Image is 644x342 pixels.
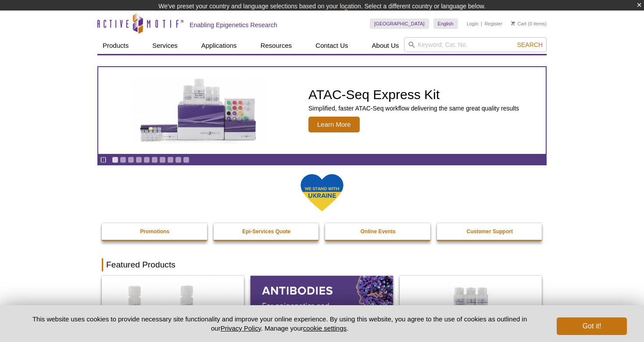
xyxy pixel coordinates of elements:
[484,21,502,27] a: Register
[511,21,515,25] img: Your Cart
[433,18,458,29] a: English
[308,104,519,112] p: Simplified, faster ATAC-Seq workflow delivering the same great quality results
[467,228,513,235] strong: Customer Support
[404,37,547,52] input: Keyword, Cat. No.
[310,37,353,54] a: Contact Us
[308,88,519,101] h2: ATAC-Seq Express Kit
[437,223,543,240] a: Customer Support
[481,18,482,29] li: |
[517,41,543,48] span: Search
[255,37,297,54] a: Resources
[214,223,320,240] a: Epi-Services Quote
[140,228,169,235] strong: Promotions
[151,157,158,163] a: Go to slide 6
[511,21,526,27] a: Cart
[97,37,134,54] a: Products
[183,157,190,163] a: Go to slide 10
[308,117,360,132] span: Learn More
[143,157,150,163] a: Go to slide 5
[136,157,142,163] a: Go to slide 4
[557,317,627,335] button: Got it!
[303,324,347,332] button: cookie settings
[100,157,107,163] a: Toggle autoplay
[367,37,404,54] a: About Us
[147,37,183,54] a: Services
[127,77,272,143] img: ATAC-Seq Express Kit
[112,157,118,163] a: Go to slide 1
[325,223,431,240] a: Online Events
[344,7,367,27] img: Change Here
[361,228,396,235] strong: Online Events
[300,173,344,212] img: We Stand With Ukraine
[467,21,479,27] a: Login
[515,41,545,49] button: Search
[98,67,546,154] a: ATAC-Seq Express Kit ATAC-Seq Express Kit Simplified, faster ATAC-Seq workflow delivering the sam...
[242,228,290,235] strong: Epi-Services Quote
[190,21,277,29] h2: Enabling Epigenetics Research
[17,314,542,333] p: This website uses cookies to provide necessary site functionality and improve your online experie...
[159,157,166,163] a: Go to slide 7
[175,157,182,163] a: Go to slide 9
[128,157,134,163] a: Go to slide 3
[98,67,546,154] article: ATAC-Seq Express Kit
[196,37,242,54] a: Applications
[511,18,547,29] li: (0 items)
[120,157,126,163] a: Go to slide 2
[167,157,174,163] a: Go to slide 8
[370,18,429,29] a: [GEOGRAPHIC_DATA]
[102,258,542,271] h2: Featured Products
[221,324,261,332] a: Privacy Policy
[102,223,208,240] a: Promotions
